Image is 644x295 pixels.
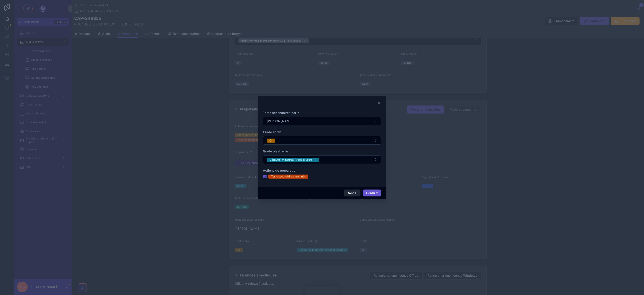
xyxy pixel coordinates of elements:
button: Select Button [263,136,381,145]
div: Or [269,139,273,143]
button: Select Button [263,155,381,164]
button: Cancel [344,190,360,197]
span: Actions de préparation [263,169,297,172]
span: Grade plasturgie [263,149,288,153]
span: Grade écran [263,130,281,134]
button: Select Button [263,117,381,125]
span: [PERSON_NAME] [267,119,292,123]
button: Confirm [363,190,381,197]
span: Tests secondaires par ? [263,111,299,115]
div: Défaut(s) mineur(s) (trace d'usure...) [269,158,316,162]
div: Tests secondaires terminés [271,175,306,179]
